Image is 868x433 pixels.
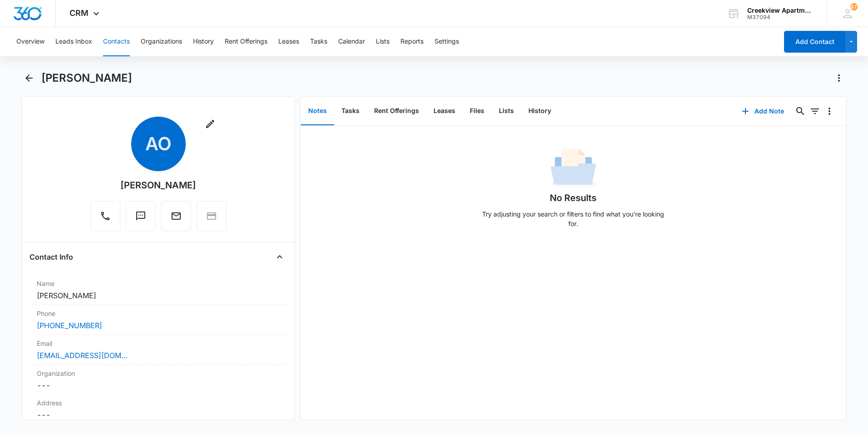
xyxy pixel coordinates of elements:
[492,97,521,125] button: Lists
[37,398,280,408] label: Address
[30,335,287,365] div: Email[EMAIL_ADDRESS][DOMAIN_NAME]
[278,27,299,56] button: Leases
[551,146,596,191] img: No Data
[37,320,102,331] a: [PHONE_NUMBER]
[784,31,845,53] button: Add Contact
[120,178,196,192] div: [PERSON_NAME]
[334,97,367,125] button: Tasks
[37,350,128,361] a: [EMAIL_ADDRESS][DOMAIN_NAME]
[400,27,424,56] button: Reports
[161,215,191,223] a: Email
[41,71,132,85] h1: [PERSON_NAME]
[550,191,597,205] h1: No Results
[37,279,280,288] label: Name
[69,8,89,18] span: CRM
[832,71,846,85] button: Actions
[37,309,280,318] label: Phone
[30,365,287,394] div: Organization---
[850,3,858,10] div: notifications count
[37,290,280,301] dd: [PERSON_NAME]
[22,71,36,85] button: Back
[30,251,73,262] h4: Contact Info
[747,14,814,20] div: account id
[426,97,463,125] button: Leases
[131,117,186,171] span: AO
[808,104,822,118] button: Filters
[733,100,793,122] button: Add Note
[90,201,120,231] button: Call
[126,215,156,223] a: Text
[793,104,808,118] button: Search...
[850,3,858,10] span: 87
[478,209,669,228] p: Try adjusting your search or filters to find what you’re looking for.
[367,97,426,125] button: Rent Offerings
[55,27,92,56] button: Leads Inbox
[37,369,280,378] label: Organization
[225,27,267,56] button: Rent Offerings
[126,201,156,231] button: Text
[30,305,287,335] div: Phone[PHONE_NUMBER]
[338,27,365,56] button: Calendar
[521,97,558,125] button: History
[301,97,334,125] button: Notes
[37,409,280,420] dd: ---
[463,97,492,125] button: Files
[822,104,837,118] button: Overflow Menu
[434,27,459,56] button: Settings
[37,380,280,391] dd: ---
[37,339,280,348] label: Email
[141,27,182,56] button: Organizations
[103,27,130,56] button: Contacts
[193,27,214,56] button: History
[30,394,287,424] div: Address---
[747,7,814,14] div: account name
[16,27,44,56] button: Overview
[161,201,191,231] button: Email
[376,27,390,56] button: Lists
[30,275,287,305] div: Name[PERSON_NAME]
[90,215,120,223] a: Call
[272,250,287,264] button: Close
[310,27,327,56] button: Tasks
